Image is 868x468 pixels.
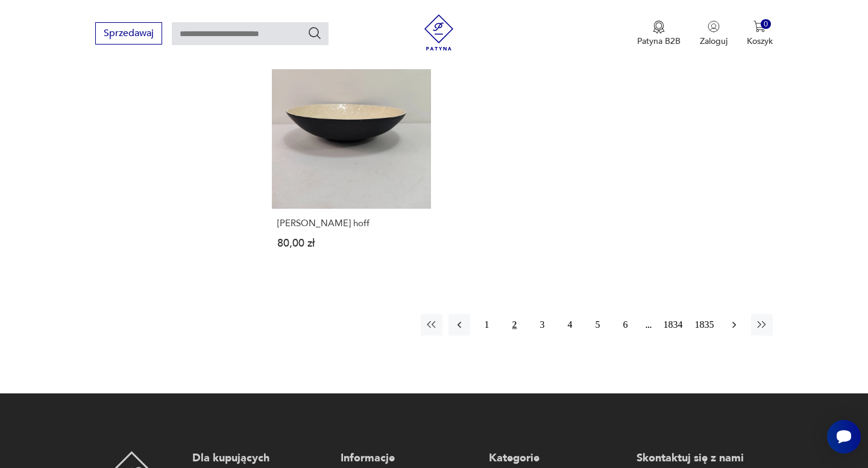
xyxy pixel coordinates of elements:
[489,451,625,466] p: Kategorie
[307,26,322,40] button: Szukaj
[700,20,728,47] button: Zaloguj
[761,19,771,29] div: 0
[559,314,581,336] button: 4
[827,420,861,454] iframe: Smartsupp widget button
[504,314,526,336] button: 2
[692,314,717,336] button: 1835
[747,20,773,47] button: 0Koszyk
[277,218,425,229] h3: [PERSON_NAME] hoff
[277,238,425,248] p: 80,00 zł
[615,314,637,336] button: 6
[272,51,430,272] a: Misa Sygnowana hoff[PERSON_NAME] hoff80,00 zł
[753,20,766,32] img: Ikona koszyka
[532,314,553,336] button: 3
[700,35,728,47] p: Zaloguj
[637,20,681,47] button: Patyna B2B
[747,35,773,47] p: Koszyk
[587,314,609,336] button: 5
[95,22,162,45] button: Sprzedawaj
[637,35,681,47] p: Patyna B2B
[341,451,477,466] p: Informacje
[192,451,329,466] p: Dla kupujących
[637,451,773,466] p: Skontaktuj się z nami
[476,314,498,336] button: 1
[708,20,720,32] img: Ikonka użytkownika
[95,30,162,38] a: Sprzedawaj
[661,314,686,336] button: 1834
[637,20,681,47] a: Ikona medaluPatyna B2B
[653,20,665,34] img: Ikona medalu
[421,14,457,51] img: Patyna - sklep z meblami i dekoracjami vintage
